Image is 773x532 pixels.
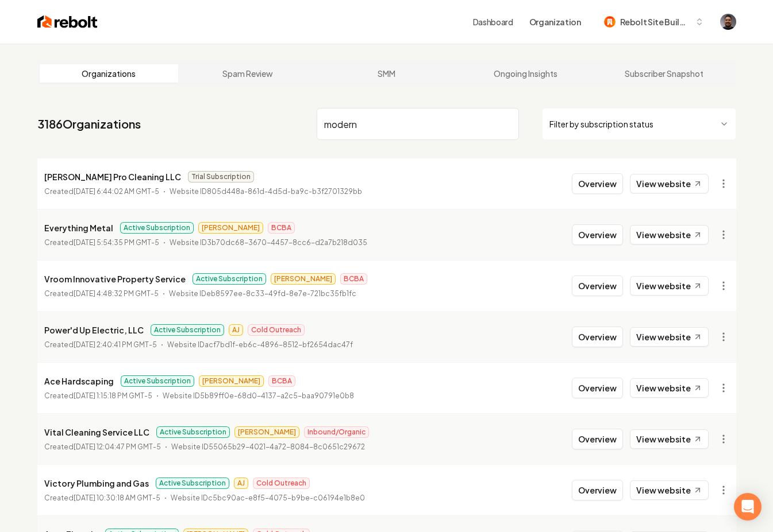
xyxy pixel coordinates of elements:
[268,222,295,234] span: BCBA
[248,324,305,336] span: Cold Outreach
[171,492,365,504] p: Website ID c5bc90ac-e8f5-4075-b9be-c06194e1b8e0
[473,16,513,28] a: Dashboard
[456,64,595,83] a: Ongoing Insights
[74,289,159,298] time: [DATE] 4:48:32 PM GMT-5
[74,340,157,349] time: [DATE] 2:40:41 PM GMT-5
[178,64,317,83] a: Spam Review
[199,375,264,387] span: [PERSON_NAME]
[37,14,98,30] img: Rebolt Logo
[268,375,295,387] span: BCBA
[572,480,623,500] button: Overview
[630,225,709,244] a: View website
[121,375,194,387] span: Active Subscription
[74,391,152,400] time: [DATE] 1:15:18 PM GMT-5
[304,426,369,438] span: Inbound/Organic
[630,327,709,347] a: View website
[317,108,519,140] input: Search by name or ID
[44,288,159,300] p: Created
[193,273,266,285] span: Active Subscription
[74,494,160,502] time: [DATE] 10:30:18 AM GMT-5
[734,493,762,521] div: Open Intercom Messenger
[44,390,152,402] p: Created
[156,477,229,489] span: Active Subscription
[44,476,149,490] p: Victory Plumbing and Gas
[151,324,224,336] span: Active Subscription
[630,480,709,500] a: View website
[171,441,365,453] p: Website ID 55065b29-4021-4a72-8084-8c0651c29672
[630,429,709,449] a: View website
[572,327,623,347] button: Overview
[229,324,243,336] span: AJ
[170,186,362,197] p: Website ID 805d448a-861d-4d5d-ba9c-b3f2701329bb
[44,221,113,235] p: Everything Metal
[44,272,186,286] p: Vroom Innovative Property Service
[40,64,179,83] a: Organizations
[44,170,181,184] p: [PERSON_NAME] Pro Cleaning LLC
[44,237,159,248] p: Created
[44,323,144,337] p: Power'd Up Electric, LLC
[198,222,263,234] span: [PERSON_NAME]
[44,186,159,197] p: Created
[630,174,709,193] a: View website
[37,116,141,132] a: 3186Organizations
[44,492,160,504] p: Created
[44,374,114,388] p: Ace Hardscaping
[253,477,310,489] span: Cold Outreach
[522,11,588,32] button: Organization
[170,237,367,248] p: Website ID 3b70dc68-3670-4457-8cc6-d2a7b218d035
[572,224,623,245] button: Overview
[74,187,159,196] time: [DATE] 6:44:02 AM GMT-5
[169,288,356,300] p: Website ID eb8597ee-8c33-49fd-8e7e-721bc35fb1fc
[167,339,353,351] p: Website ID acf7bd1f-eb6c-4896-8512-bf2654dac47f
[74,442,161,451] time: [DATE] 12:04:47 PM GMT-5
[44,425,149,439] p: Vital Cleaning Service LLC
[234,477,248,489] span: AJ
[604,16,616,28] img: Rebolt Site Builder
[271,273,336,285] span: [PERSON_NAME]
[317,64,456,83] a: SMM
[595,64,734,83] a: Subscriber Snapshot
[44,441,161,453] p: Created
[163,390,354,402] p: Website ID 5b89ff0e-68d0-4137-a2c5-baa90791e0b8
[234,426,299,438] span: [PERSON_NAME]
[572,429,623,449] button: Overview
[572,275,623,296] button: Overview
[630,378,709,398] a: View website
[44,339,157,351] p: Created
[340,273,367,285] span: BCBA
[572,173,623,194] button: Overview
[74,238,159,247] time: [DATE] 5:54:35 PM GMT-5
[720,14,736,30] img: Daniel Humberto Ortega Celis
[630,276,709,296] a: View website
[572,378,623,398] button: Overview
[620,16,690,28] span: Rebolt Site Builder
[188,171,254,182] span: Trial Subscription
[720,14,736,30] button: Open user button
[120,222,194,234] span: Active Subscription
[156,426,230,438] span: Active Subscription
